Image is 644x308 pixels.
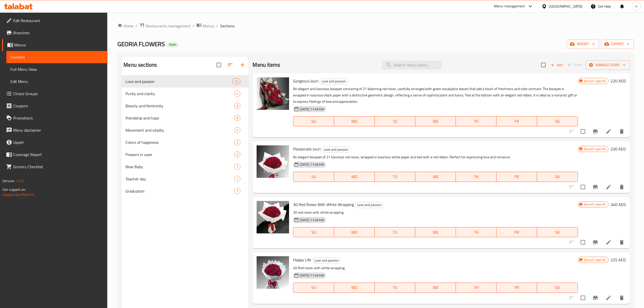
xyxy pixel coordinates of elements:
div: Love and passion [319,78,348,84]
div: items [234,176,240,182]
a: Upsell [2,136,108,148]
span: Open [167,42,178,47]
span: SU [295,118,332,125]
button: delete [616,125,628,138]
li: / [193,23,194,29]
a: Edit Menu [6,75,108,88]
button: WE [415,227,456,237]
span: 8 [234,116,240,121]
span: TH [458,173,494,180]
button: export [601,39,634,49]
button: TH [456,116,496,126]
button: delete [616,181,628,193]
nav: Menu sections [121,73,248,199]
p: 30 red roses with white wrapping [293,209,578,216]
a: Sections [6,51,108,63]
div: [GEOGRAPHIC_DATA] [549,4,582,9]
span: Edit Restaurant [13,18,103,24]
button: Branch-specific-item [589,292,601,304]
div: Love and passion [355,202,384,208]
a: Full Menu View [6,63,108,75]
span: [DATE] 11:49 AM [298,218,326,223]
button: SU [293,283,334,293]
span: TU [377,229,413,236]
li: / [216,23,218,29]
span: Movement and vitality [126,127,234,133]
span: [DATE] 11:49 AM [298,162,326,167]
button: SU [293,116,334,126]
span: TH [458,229,494,236]
span: 0 [234,128,240,133]
button: SU [293,227,334,237]
span: Love and passion [355,202,384,208]
span: 1.0.0 [16,178,24,184]
button: SA [537,116,578,126]
span: Menu disclaimer [13,127,103,133]
button: SA [537,283,578,293]
span: H [635,4,637,9]
span: Restaurants management [146,23,191,29]
a: Coupons [2,100,108,112]
button: TH [456,283,496,293]
a: Menus [2,39,108,51]
button: Branch-specific-item [589,181,601,193]
button: Add [549,61,565,69]
div: Purity and clarity4 [121,88,248,100]
span: [DATE] 11:49 AM [298,273,326,278]
button: MO [334,116,375,126]
span: Sort sections [224,59,236,71]
span: WE [417,229,454,236]
button: SA [537,172,578,182]
span: 8 [234,104,240,108]
span: Sections [10,54,103,60]
button: FR [496,227,537,237]
div: items [232,78,240,84]
div: Movement and vitality0 [121,124,248,136]
a: Grocery Checklist [2,161,108,173]
span: TU [377,284,413,291]
img: Passionate Jouri [257,145,289,178]
div: items [234,139,240,145]
span: FR [498,284,535,291]
div: Teacher day1 [121,173,248,185]
span: SA [539,229,576,236]
span: 4 [234,91,240,96]
span: Flowers in vase [126,151,234,158]
a: Promotions [2,112,108,124]
span: MO [336,284,373,291]
span: MO [336,118,373,125]
span: Choice Groups [13,91,103,97]
span: Coverage Report [13,151,103,158]
button: MO [334,283,375,293]
span: Select to update [578,126,588,137]
div: Flowers in vase3 [121,148,248,161]
span: SU [295,284,332,291]
div: Purity and clarity [126,91,234,97]
span: Love and passion [319,78,348,84]
span: Teacher day [126,176,234,182]
span: FR [498,173,535,180]
button: SU [293,172,334,182]
a: Menus [196,23,214,29]
span: Love and passion [126,78,232,84]
span: MO [336,173,373,180]
div: friendship and hope8 [121,112,248,124]
h2: Menu items [253,61,280,69]
span: FR [498,118,535,125]
span: Beauty and femininity [126,103,234,109]
span: Happy Life [293,256,311,264]
span: Menus [203,23,214,29]
div: items [234,164,240,170]
div: Open [167,42,178,48]
a: Restaurants management [139,23,191,29]
span: TH [458,284,494,291]
span: Branch specific [582,147,608,151]
span: Menus [14,42,103,48]
h6: 220 AED [611,77,626,84]
img: 30 Red Roses With White Wrapping [257,201,289,233]
span: Add [550,62,564,68]
h6: 340 AED [611,201,626,208]
button: delete [616,292,628,304]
